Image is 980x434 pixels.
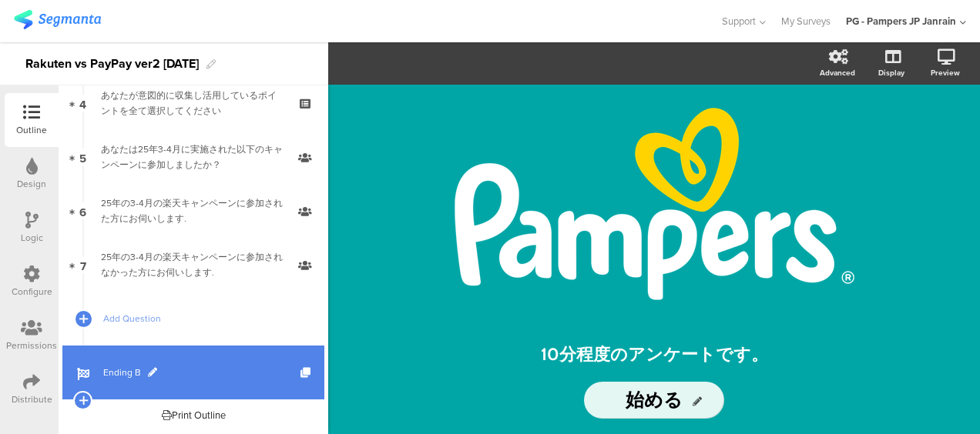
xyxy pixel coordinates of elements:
[103,311,300,326] span: Add Question
[62,184,324,238] a: 6 25年の3-4月の楽天キャンペーンに参加された方にお伺いします.
[878,67,904,78] div: Display
[80,256,86,273] span: 7
[14,10,101,29] img: segmanta logo
[12,285,52,299] div: Configure
[820,67,855,78] div: Advanced
[541,344,768,365] span: 10分程度のアンケートです。
[21,231,43,245] div: Logic
[6,339,57,352] div: Permissions
[103,365,300,380] span: Ending B
[101,249,285,280] div: 25年の3-4月の楽天キャンペーンに参加されなかった方にお伺いします.
[101,142,285,172] div: あなたは25年3-4月に実施された以下のキャンペーンに参加しましたか？
[12,392,52,406] div: Distribute
[62,346,324,399] a: Ending B
[722,14,756,28] span: Support
[584,382,724,419] input: Start
[62,76,324,130] a: 4 あなたが意図的に収集し活用しているポイントを全て選択してください
[300,368,314,378] i: Duplicate
[79,149,86,165] span: 5
[25,52,199,76] div: Rakuten vs PayPay ver2 [DATE]
[162,408,226,422] div: Print Outline
[16,123,47,137] div: Outline
[79,202,86,219] span: 6
[62,130,324,184] a: 5 あなたは25年3-4月に実施された以下のキャンペーンに参加しましたか？
[101,195,285,226] div: 25年の3-4月の楽天キャンペーンに参加された方にお伺いします.
[101,88,285,119] div: あなたが意図的に収集し活用しているポイントを全て選択してください
[846,14,956,28] div: PG - Pampers JP Janrain
[931,67,960,78] div: Preview
[62,238,324,292] a: 7 25年の3-4月の楽天キャンペーンに参加されなかった方にお伺いします.
[79,95,86,112] span: 4
[17,177,46,191] div: Design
